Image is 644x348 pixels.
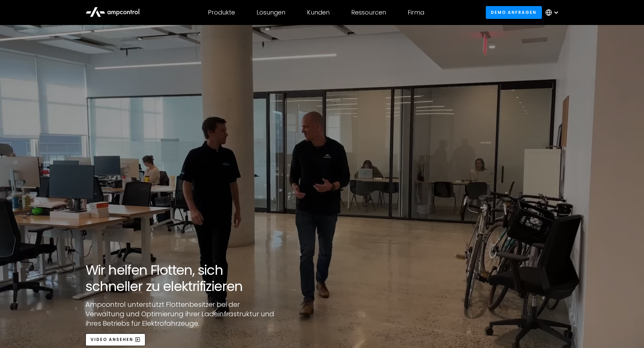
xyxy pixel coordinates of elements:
[208,9,235,16] div: Produkte
[408,9,424,16] div: Firma
[307,9,330,16] div: Kunden
[257,9,285,16] div: Lösungen
[486,6,542,19] a: Demo anfragen
[351,9,386,16] div: Ressourcen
